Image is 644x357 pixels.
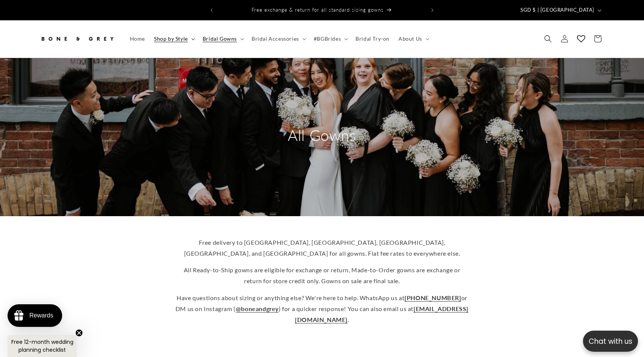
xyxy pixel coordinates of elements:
summary: Shop by Style [150,31,198,47]
a: [PHONE_NUMBER] [404,294,461,301]
button: Next announcement [424,3,441,17]
h2: All Gowns [250,125,394,145]
img: Bone and Grey Bridal [40,31,115,47]
a: [EMAIL_ADDRESS][DOMAIN_NAME] [295,305,469,323]
p: All Ready-to-Ship gowns are eligible for exchange or return, Made-to-Order gowns are exchange or ... [175,265,469,287]
span: Bridal Try-on [356,35,389,42]
summary: #BGBrides [309,31,351,47]
button: Previous announcement [203,3,220,17]
a: @boneandgrey [236,305,279,312]
a: Bone and Grey Bridal [37,28,118,50]
div: Free 12-month wedding planning checklistClose teaser [8,335,77,357]
a: Home [125,31,150,47]
span: Bridal Accessories [252,35,299,42]
span: Shop by Style [154,35,188,42]
span: SGD $ | [GEOGRAPHIC_DATA] [520,6,594,14]
a: Bridal Try-on [351,31,394,47]
button: Close teaser [75,329,83,337]
p: Have questions about sizing or anything else? We're here to help. WhatsApp us at or DM us on Inst... [175,293,469,325]
p: Chat with us [583,336,638,347]
span: Home [130,35,145,42]
summary: Search [540,31,556,47]
span: #BGBrides [314,35,341,42]
p: Free delivery to [GEOGRAPHIC_DATA], [GEOGRAPHIC_DATA], [GEOGRAPHIC_DATA], [GEOGRAPHIC_DATA], and ... [175,237,469,259]
button: Open chatbox [583,331,638,352]
summary: About Us [394,31,432,47]
button: SGD $ | [GEOGRAPHIC_DATA] [516,3,604,17]
span: About Us [398,35,422,42]
span: Bridal Gowns [203,35,237,42]
span: Free 12-month wedding planning checklist [11,338,73,354]
summary: Bridal Accessories [247,31,309,47]
span: Free exchange & return for all standard sizing gowns [252,7,384,13]
div: Rewards [29,312,53,319]
summary: Bridal Gowns [198,31,247,47]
